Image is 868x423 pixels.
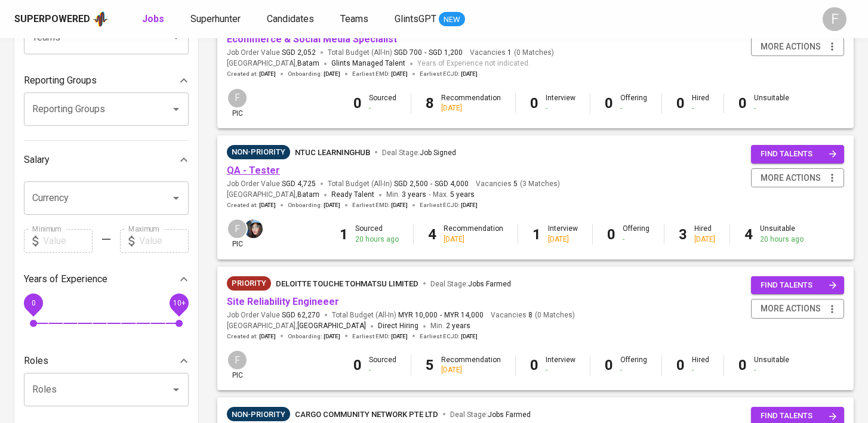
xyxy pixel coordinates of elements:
[227,70,276,78] span: Created at :
[227,88,248,119] div: pic
[168,101,184,118] button: Open
[355,224,399,244] div: Sourced
[353,357,362,373] b: 0
[527,310,533,320] span: 8
[420,201,478,209] span: Earliest ECJD :
[369,365,396,375] div: -
[340,12,371,27] a: Teams
[506,48,512,58] span: 1
[461,201,478,209] span: [DATE]
[435,179,469,189] span: SGD 4,000
[43,229,93,253] input: Value
[288,70,340,78] span: Onboarding :
[694,224,715,244] div: Hired
[426,95,434,112] b: 8
[295,148,370,157] span: NTUC LearningHub
[623,224,650,244] div: Offering
[751,168,844,188] button: more actions
[823,7,847,31] div: F
[446,322,470,330] span: 2 years
[428,226,436,243] b: 4
[282,48,316,58] span: SGD 2,052
[190,12,243,27] a: Superhunter
[751,299,844,319] button: more actions
[328,179,469,189] span: Total Budget (All-In)
[331,190,374,199] span: Ready Talent
[142,12,167,27] a: Jobs
[450,410,531,419] span: Deal Stage :
[441,93,501,113] div: Recommendation
[605,95,613,112] b: 0
[352,201,408,209] span: Earliest EMD :
[679,226,687,243] b: 3
[605,357,613,373] b: 0
[751,145,844,163] button: find talents
[297,320,366,332] span: [GEOGRAPHIC_DATA]
[692,93,709,113] div: Hired
[620,103,647,113] div: -
[546,365,575,375] div: -
[24,148,189,172] div: Salary
[441,365,501,375] div: [DATE]
[440,310,442,320] span: -
[512,179,518,189] span: 5
[24,349,189,373] div: Roles
[692,103,709,113] div: -
[288,201,340,209] span: Onboarding :
[227,296,339,307] a: Site Reliability Engineeer
[441,355,501,375] div: Recommendation
[227,320,366,332] span: [GEOGRAPHIC_DATA] ,
[420,70,478,78] span: Earliest ECJD :
[267,13,314,24] span: Candidates
[394,179,428,189] span: SGD 2,500
[227,407,290,421] div: Sufficient Talents in Pipeline
[24,153,50,167] p: Salary
[620,355,647,375] div: Offering
[420,332,478,341] span: Earliest ECJD :
[760,224,804,244] div: Unsuitable
[288,332,340,341] span: Onboarding :
[227,146,290,158] span: Non-Priority
[546,93,575,113] div: Interview
[340,226,348,243] b: 1
[391,332,408,341] span: [DATE]
[450,190,475,199] span: 5 years
[761,147,837,161] span: find talents
[295,410,438,419] span: cargo community network pte ltd
[491,310,575,320] span: Vacancies ( 0 Matches )
[331,59,405,67] span: Glints Managed Talent
[173,298,185,307] span: 10+
[227,88,248,109] div: F
[620,93,647,113] div: Offering
[441,103,501,113] div: [DATE]
[386,190,426,199] span: Min.
[391,201,408,209] span: [DATE]
[444,224,503,244] div: Recommendation
[430,280,511,288] span: Deal Stage :
[297,58,319,70] span: Batam
[352,70,408,78] span: Earliest EMD :
[355,234,399,245] div: 20 hours ago
[282,310,320,320] span: SGD 62,270
[31,298,35,307] span: 0
[461,332,478,341] span: [DATE]
[676,95,685,112] b: 0
[760,234,804,245] div: 20 hours ago
[433,190,475,199] span: Max.
[754,365,789,375] div: -
[382,149,456,157] span: Deal Stage :
[24,69,189,92] div: Reporting Groups
[546,103,575,113] div: -
[259,201,276,209] span: [DATE]
[259,70,276,78] span: [DATE]
[328,48,463,58] span: Total Budget (All-In)
[378,322,418,330] span: Direct Hiring
[227,48,316,58] span: Job Order Value
[352,332,408,341] span: Earliest EMD :
[548,224,578,244] div: Interview
[394,48,422,58] span: SGD 700
[623,234,650,245] div: -
[190,13,241,24] span: Superhunter
[142,13,164,24] b: Jobs
[426,357,434,373] b: 5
